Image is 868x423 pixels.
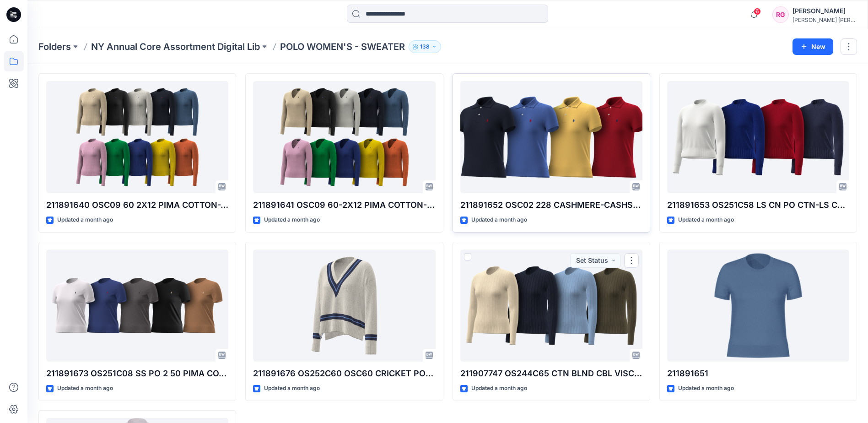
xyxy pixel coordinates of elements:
a: 211891676 OS252C60 OSC60 CRICKET PO 1 4-5 COTTON [253,249,435,362]
p: Updated a month ago [57,215,113,225]
a: 211891653 OS251C58 LS CN PO CTN-LS CN PO-LONG SLEEVE-PULLOVER [667,81,849,193]
p: Updated a month ago [471,384,527,393]
p: 211891676 OS252C60 OSC60 CRICKET PO 1 4-5 COTTON [253,367,435,380]
p: 138 [420,42,430,52]
a: 211891673 OS251C08 SS PO 2 50 PIMA COTTON [46,249,228,362]
p: Updated a month ago [678,215,734,225]
button: New [793,38,833,55]
div: [PERSON_NAME] [793,5,857,16]
a: Folders [38,40,71,53]
a: 211907747 OS244C65 CTN BLND CBL VISCOSE CTTN BLEND [460,249,642,362]
p: Updated a month ago [471,215,527,225]
p: Updated a month ago [57,384,113,393]
div: [PERSON_NAME] [PERSON_NAME] [793,16,857,23]
p: 211891651 [667,367,849,380]
a: 211891641 OSC09 60-2X12 PIMA COTTON-KIMBERLY-LONG SLEEVE-PULLOVER [253,81,435,193]
p: 211891640 OSC09 60 2X12 PIMA COTTON-JULIANNA-LONG SLEEVE-PULLOVER [46,199,228,211]
span: 6 [754,8,761,15]
a: 211891652 OSC02 228 CASHMERE-CASHSSPOLO-SHORT SLEEVE-PULLOVER SFA [460,81,642,193]
a: NY Annual Core Assortment Digital Lib [91,40,260,53]
p: 211891673 OS251C08 SS PO 2 50 PIMA COTTON [46,367,228,380]
p: POLO WOMEN'S - SWEATER [280,40,405,53]
a: 211891640 OSC09 60 2X12 PIMA COTTON-JULIANNA-LONG SLEEVE-PULLOVER [46,81,228,193]
p: 211891641 OSC09 60-2X12 PIMA COTTON-[PERSON_NAME]-LONG SLEEVE-PULLOVER [253,199,435,211]
p: 211907747 OS244C65 CTN BLND CBL VISCOSE CTTN BLEND [460,367,642,380]
p: Updated a month ago [264,215,320,225]
div: RG [772,6,789,23]
p: Updated a month ago [678,384,734,393]
p: 211891653 OS251C58 LS CN PO CTN-LS CN PO-LONG SLEEVE-PULLOVER [667,199,849,211]
button: 138 [409,40,441,53]
p: 211891652 OSC02 228 CASHMERE-CASHSSPOLO-SHORT SLEEVE-PULLOVER SFA [460,199,642,211]
p: Updated a month ago [264,384,320,393]
a: 211891651 [667,249,849,362]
